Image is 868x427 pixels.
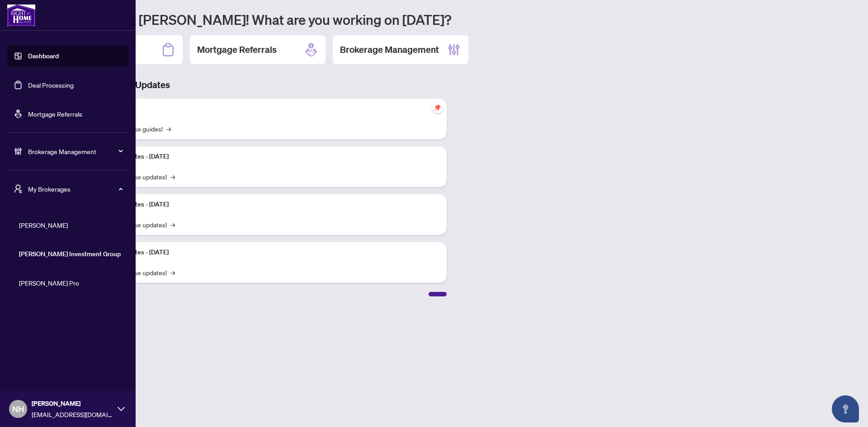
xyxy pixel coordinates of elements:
[19,249,122,259] span: [PERSON_NAME] Investment Group
[832,395,859,422] button: Open asap
[340,43,439,56] h2: Brokerage Management
[12,403,24,415] span: NH
[166,124,171,134] span: →
[28,110,82,118] a: Mortgage Referrals
[95,152,439,162] p: Platform Updates - [DATE]
[170,220,175,230] span: →
[432,102,443,113] span: pushpin
[28,146,122,156] span: Brokerage Management
[95,200,439,210] p: Platform Updates - [DATE]
[197,43,277,56] h2: Mortgage Referrals
[28,81,74,89] a: Deal Processing
[28,184,122,194] span: My Brokerages
[47,79,447,91] h3: Brokerage & Industry Updates
[170,267,175,277] span: →
[32,399,113,408] span: [PERSON_NAME]
[47,11,857,28] h1: Welcome back [PERSON_NAME]! What are you working on [DATE]?
[19,278,122,288] span: [PERSON_NAME] Pro
[7,5,35,26] img: logo
[32,409,113,419] span: [EMAIL_ADDRESS][DOMAIN_NAME]
[28,52,59,60] a: Dashboard
[95,248,439,258] p: Platform Updates - [DATE]
[95,104,439,114] p: Self-Help
[170,172,175,182] span: →
[19,220,122,230] span: [PERSON_NAME]
[14,184,23,193] span: user-switch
